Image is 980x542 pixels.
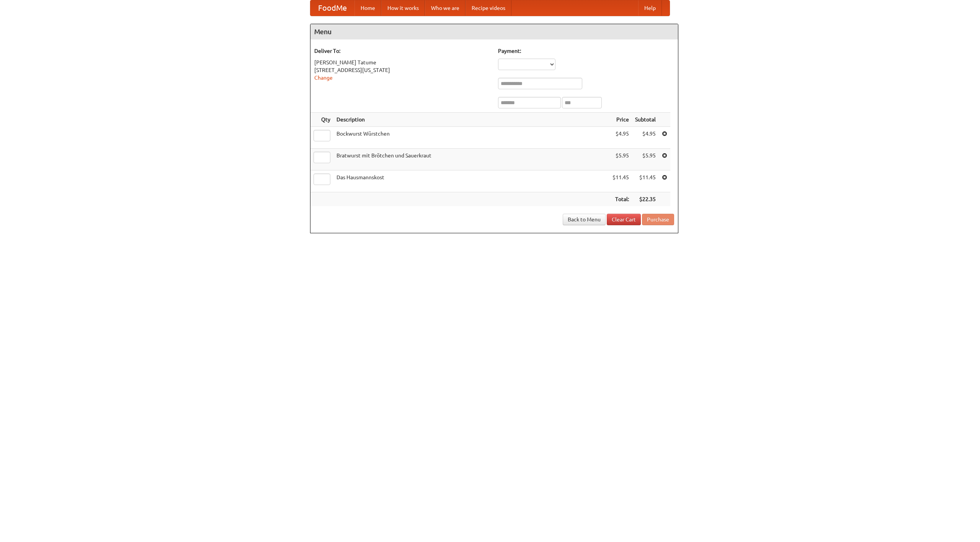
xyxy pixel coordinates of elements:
[632,149,659,170] td: $5.95
[609,113,632,127] th: Price
[609,170,632,192] td: $11.45
[333,113,609,127] th: Description
[632,113,659,127] th: Subtotal
[607,214,641,225] a: Clear Cart
[425,0,465,16] a: Who we are
[609,192,632,206] th: Total:
[333,170,609,192] td: Das Hausmannskost
[632,127,659,149] td: $4.95
[609,149,632,170] td: $5.95
[314,47,490,55] h5: Deliver To:
[638,0,662,16] a: Help
[333,149,609,170] td: Bratwurst mit Brötchen und Sauerkraut
[354,0,381,16] a: Home
[642,214,674,225] button: Purchase
[632,192,659,206] th: $22.35
[498,47,674,55] h5: Payment:
[381,0,425,16] a: How it works
[609,127,632,149] td: $4.95
[310,0,354,16] a: FoodMe
[314,75,333,81] a: Change
[563,214,606,225] a: Back to Menu
[310,24,678,39] h4: Menu
[310,113,333,127] th: Qty
[632,170,659,192] td: $11.45
[465,0,511,16] a: Recipe videos
[314,59,490,66] div: [PERSON_NAME] Tatume
[314,66,490,74] div: [STREET_ADDRESS][US_STATE]
[333,127,609,149] td: Bockwurst Würstchen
